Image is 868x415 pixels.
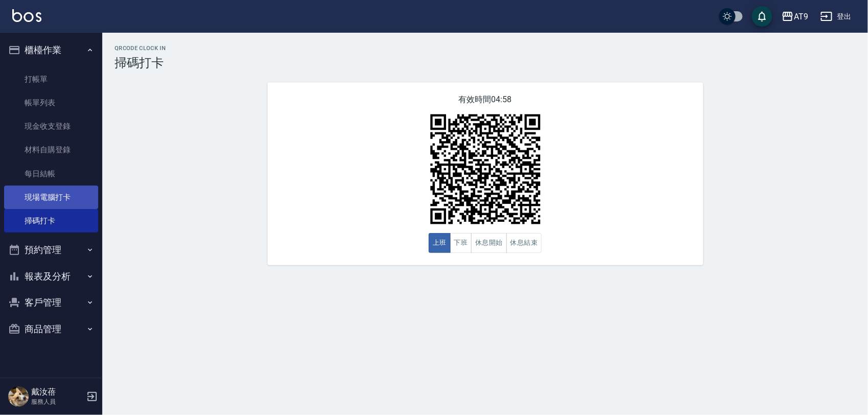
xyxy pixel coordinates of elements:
h3: 掃碼打卡 [115,56,856,70]
a: 帳單列表 [4,91,98,114]
button: 客戶管理 [4,289,98,316]
h2: QRcode Clock In [115,45,856,52]
img: Person [8,386,29,407]
button: 休息結束 [506,233,542,253]
button: 上班 [429,233,451,253]
h5: 戴汝蓓 [31,387,83,397]
a: 現金收支登錄 [4,114,98,138]
button: AT9 [777,6,812,27]
div: 有效時間 04:58 [268,82,703,265]
a: 材料自購登錄 [4,138,98,162]
button: 報表及分析 [4,263,98,290]
button: save [752,6,772,27]
img: Logo [12,9,41,22]
button: 登出 [816,7,856,26]
p: 服務人員 [31,397,83,406]
div: AT9 [794,10,808,23]
button: 商品管理 [4,316,98,342]
button: 休息開始 [471,233,507,253]
button: 預約管理 [4,237,98,263]
a: 每日結帳 [4,162,98,186]
a: 現場電腦打卡 [4,186,98,209]
button: 下班 [450,233,472,253]
button: 櫃檯作業 [4,37,98,63]
a: 掃碼打卡 [4,209,98,233]
a: 打帳單 [4,67,98,91]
